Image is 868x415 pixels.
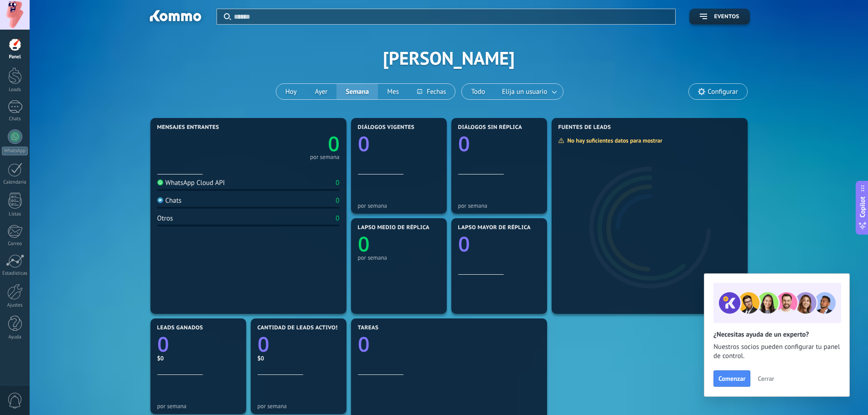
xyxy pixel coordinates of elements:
[713,343,840,361] span: Nuestros socios pueden configurar tu panel de control.
[718,375,745,382] span: Comenzar
[157,124,219,131] span: Mensajes entrantes
[708,88,738,96] span: Configurar
[336,84,378,99] button: Semana
[378,84,408,99] button: Mes
[276,84,306,99] button: Hoy
[258,354,340,362] div: $0
[2,271,28,277] div: Estadísticas
[336,196,339,205] div: 0
[258,330,269,358] text: 0
[157,325,203,331] span: Leads ganados
[462,84,494,99] button: Todo
[358,202,440,209] div: por semana
[157,196,182,205] div: Chats
[258,403,340,410] div: por semana
[336,179,339,187] div: 0
[2,147,28,155] div: WhatsApp
[248,130,340,158] a: 0
[358,124,415,131] span: Diálogos vigentes
[157,179,163,185] img: WhatsApp Cloud API
[858,196,867,217] span: Copilot
[458,130,470,158] text: 0
[494,84,563,99] button: Elija un usuario
[157,214,173,223] div: Otros
[358,330,540,358] a: 0
[458,230,470,258] text: 0
[754,372,778,385] button: Cerrar
[358,325,379,331] span: Tareas
[358,254,440,261] div: por semana
[157,330,169,358] text: 0
[714,14,739,20] span: Eventos
[258,330,340,358] a: 0
[558,137,669,144] div: No hay suficientes datos para mostrar
[258,325,339,331] span: Cantidad de leads activos
[689,9,749,25] button: Eventos
[310,155,340,159] div: por semana
[157,354,239,362] div: $0
[336,214,339,223] div: 0
[558,124,611,131] span: Fuentes de leads
[458,202,540,209] div: por semana
[2,116,28,122] div: Chats
[157,197,163,203] img: Chats
[2,87,28,93] div: Leads
[458,225,531,231] span: Lapso mayor de réplica
[2,211,28,217] div: Listas
[713,370,750,387] button: Comenzar
[2,54,28,60] div: Panel
[713,330,840,339] h2: ¿Necesitas ayuda de un experto?
[358,225,430,231] span: Lapso medio de réplica
[2,241,28,247] div: Correo
[458,124,522,131] span: Diálogos sin réplica
[157,179,225,187] div: WhatsApp Cloud API
[2,334,28,340] div: Ayuda
[157,330,239,358] a: 0
[358,330,370,358] text: 0
[2,179,28,185] div: Calendario
[2,302,28,308] div: Ajustes
[328,130,340,158] text: 0
[358,230,370,258] text: 0
[306,84,337,99] button: Ayer
[500,86,549,98] span: Elija un usuario
[758,375,774,382] span: Cerrar
[157,403,239,410] div: por semana
[358,130,370,158] text: 0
